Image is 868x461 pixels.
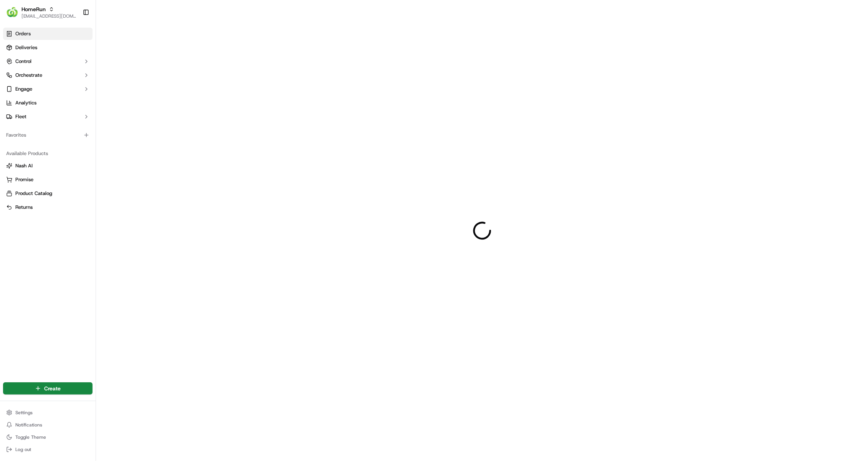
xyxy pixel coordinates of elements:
button: Log out [3,444,93,455]
button: Product Catalog [3,187,93,200]
button: Nash AI [3,160,93,172]
button: HomeRunHomeRun[EMAIL_ADDRESS][DOMAIN_NAME] [3,3,79,21]
div: 📗 [8,172,14,178]
img: HomeRun [6,6,18,18]
p: Welcome 👋 [8,30,140,43]
div: We're available if you need us! [35,81,106,87]
span: Toggle Theme [15,434,46,440]
span: [PERSON_NAME] [24,139,62,145]
span: Fleet [15,113,26,120]
button: [EMAIL_ADDRESS][DOMAIN_NAME] [21,13,76,19]
button: Engage [3,83,93,95]
span: [PERSON_NAME] [24,119,62,125]
a: 💻API Documentation [62,168,126,182]
span: • [64,119,66,125]
a: Promise [6,176,89,183]
span: Settings [15,410,33,416]
a: Nash AI [6,162,89,169]
input: Got a question? Start typing here... [20,49,138,57]
button: Fleet [3,111,93,123]
span: Pylon [76,190,93,196]
span: Control [15,58,31,65]
span: Log out [15,446,31,453]
a: Analytics [3,97,93,109]
a: Deliveries [3,41,93,54]
span: Notifications [15,422,42,428]
span: Engage [15,86,32,93]
div: Past conversations [8,99,51,106]
button: Toggle Theme [3,432,93,443]
span: Orchestrate [15,72,42,79]
span: API Documentation [73,171,123,179]
span: Create [44,385,61,392]
button: Settings [3,407,93,418]
img: 1736555255976-a54dd68f-1ca7-489b-9aae-adbdc363a1c4 [8,73,21,87]
img: Nash [8,7,23,23]
span: Knowledge Base [15,171,59,179]
button: Start new chat [131,75,140,84]
div: Start new chat [35,73,126,81]
span: Deliveries [15,44,37,51]
span: [DATE] [68,119,84,125]
img: Ben Goodger [8,111,20,124]
span: Product Catalog [15,190,52,197]
div: Available Products [3,147,93,160]
img: 1736555255976-a54dd68f-1ca7-489b-9aae-adbdc363a1c4 [15,140,21,146]
span: Promise [15,176,33,183]
a: Powered byPylon [54,190,93,196]
span: Nash AI [15,162,33,169]
button: Returns [3,201,93,213]
span: [DATE] [68,139,84,145]
button: Create [3,382,93,395]
span: Orders [15,30,31,37]
a: Product Catalog [6,190,89,197]
div: 💻 [65,172,71,178]
button: Notifications [3,420,93,430]
a: Returns [6,204,89,211]
button: Orchestrate [3,69,93,81]
button: See all [119,98,140,107]
button: Promise [3,173,93,186]
span: • [64,139,66,145]
div: Favorites [3,129,93,141]
img: Masood Aslam [8,132,20,144]
button: Control [3,55,93,68]
a: 📗Knowledge Base [5,168,62,182]
button: HomeRun [21,5,46,13]
span: Returns [15,204,33,211]
img: 1736555255976-a54dd68f-1ca7-489b-9aae-adbdc363a1c4 [15,119,21,125]
img: 6896339556228_8d8ce7a9af23287cc65f_72.jpg [16,73,30,87]
span: Analytics [15,99,36,106]
a: Orders [3,28,93,40]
